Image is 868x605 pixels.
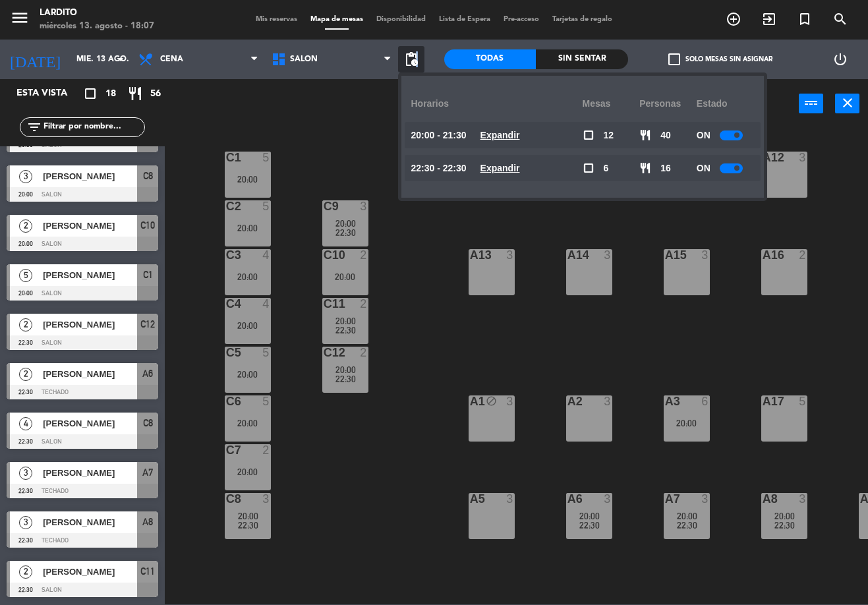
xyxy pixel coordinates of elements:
[639,86,697,122] div: personas
[668,53,772,65] label: Solo mesas sin asignar
[19,417,32,430] span: 4
[304,16,370,23] span: Mapa de mesas
[604,128,614,143] span: 12
[10,8,30,28] i: menu
[411,161,467,176] span: 22:30 - 22:30
[799,395,807,407] div: 5
[579,511,600,521] span: 20:00
[604,249,612,261] div: 3
[701,493,709,505] div: 3
[335,364,356,375] span: 20:00
[105,86,116,101] span: 18
[225,223,271,233] div: 20:00
[480,163,520,173] u: Expandir
[763,395,763,407] div: A17
[19,219,32,233] span: 2
[604,161,609,176] span: 6
[660,128,671,143] span: 40
[40,20,154,33] div: miércoles 13. agosto - 18:07
[470,395,471,407] div: A1
[360,249,368,261] div: 2
[226,200,227,212] div: C2
[677,520,697,531] span: 22:30
[567,493,568,505] div: A6
[701,395,709,407] div: 6
[697,161,710,176] span: ON
[506,395,514,407] div: 3
[226,444,227,456] div: C7
[360,298,368,310] div: 2
[43,367,137,381] span: [PERSON_NAME]
[43,565,137,579] span: [PERSON_NAME]
[225,272,271,281] div: 20:00
[225,321,271,330] div: 20:00
[19,368,32,381] span: 2
[43,318,137,331] span: [PERSON_NAME]
[43,466,137,480] span: [PERSON_NAME]
[43,219,137,233] span: [PERSON_NAME]
[335,227,356,238] span: 22:30
[411,128,467,143] span: 20:00 - 21:30
[579,520,600,531] span: 22:30
[142,366,153,382] span: A6
[143,415,153,431] span: C8
[774,520,795,531] span: 22:30
[324,249,324,261] div: C10
[665,493,666,505] div: A7
[763,249,763,261] div: A16
[360,200,368,212] div: 3
[226,249,227,261] div: C3
[840,95,855,111] i: close
[113,51,129,67] i: arrow_drop_down
[26,119,42,135] i: filter_list
[249,16,304,23] span: Mis reservas
[403,51,419,67] span: pending_actions
[335,325,356,335] span: 22:30
[225,370,271,379] div: 20:00
[225,467,271,476] div: 20:00
[546,16,619,23] span: Tarjetas de regalo
[140,563,155,579] span: C11
[763,493,763,505] div: A8
[660,161,671,176] span: 16
[142,465,153,480] span: A7
[860,493,861,505] div: A4
[225,418,271,428] div: 20:00
[324,347,324,359] div: C12
[668,53,680,65] span: check_box_outline_blank
[7,86,95,101] div: Esta vista
[639,129,651,141] span: restaurant
[43,515,137,529] span: [PERSON_NAME]
[140,316,155,332] span: C12
[324,200,324,212] div: C9
[803,95,819,111] i: power_input
[697,128,710,143] span: ON
[142,514,153,530] span: A8
[19,318,32,331] span: 2
[583,162,594,174] span: check_box_outline_blank
[536,49,628,69] div: Sin sentar
[40,7,154,20] div: Lardito
[799,94,823,113] button: power_input
[832,11,848,27] i: search
[726,11,741,27] i: add_circle_outline
[470,249,471,261] div: A13
[143,267,153,283] span: C1
[19,565,32,579] span: 2
[664,418,710,428] div: 20:00
[583,129,594,141] span: check_box_outline_blank
[226,347,227,359] div: C5
[799,152,807,163] div: 3
[799,493,807,505] div: 3
[506,493,514,505] div: 3
[665,249,666,261] div: A15
[604,395,612,407] div: 3
[262,200,270,212] div: 5
[238,520,258,531] span: 22:30
[432,16,497,23] span: Lista de Espera
[583,86,640,122] div: Mesas
[127,86,143,101] i: restaurant
[19,170,32,183] span: 3
[150,86,161,101] span: 56
[143,168,153,184] span: C8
